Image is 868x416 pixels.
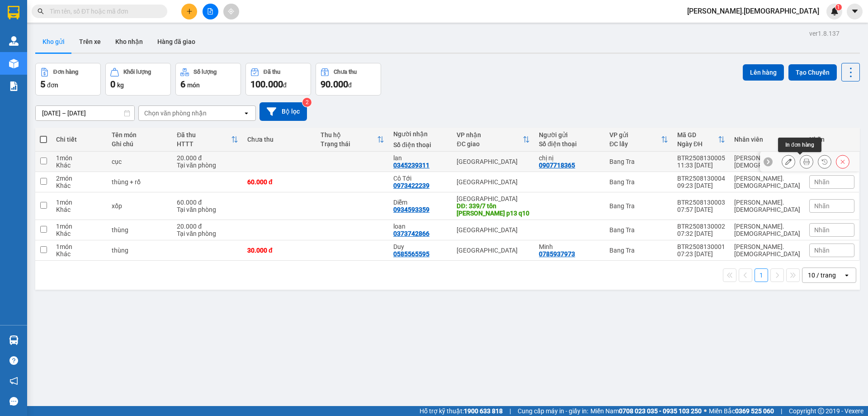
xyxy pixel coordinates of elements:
span: Nhãn [814,202,830,210]
div: 1 món [56,199,103,206]
input: Tìm tên, số ĐT hoặc mã đơn [50,6,156,16]
button: Đã thu100.000đ [245,63,311,96]
div: Cô Tới [393,175,448,182]
img: solution-icon [9,81,19,91]
div: 0785937973 [539,250,575,258]
div: lan [393,154,448,162]
div: thùng [112,247,168,254]
div: uyen.bahai [734,243,800,258]
svg: open [243,110,250,117]
div: Tại văn phòng [177,206,238,213]
div: 0973422239 [86,39,178,52]
div: BTR2508130002 [677,223,725,230]
div: 20.000 đ [177,154,238,162]
sup: 1 [835,4,842,10]
div: [GEOGRAPHIC_DATA] [457,195,530,202]
div: 10 / trang [808,271,836,280]
div: Khác [56,250,103,258]
span: 5 [40,79,45,90]
div: thùng + rổ [112,178,168,186]
div: Khối lượng [123,69,151,75]
div: Nhãn [809,136,854,143]
span: đơn [47,81,58,89]
div: In đơn hàng [778,138,821,152]
div: 60.000 đ [177,199,238,206]
button: Đơn hàng5đơn [35,63,101,96]
div: [GEOGRAPHIC_DATA] [457,158,530,165]
span: 6 [180,79,185,90]
span: Hỗ trợ kỹ thuật: [420,406,503,416]
span: 100.000 [250,79,283,90]
div: Khác [56,162,103,169]
span: CC : [85,59,98,69]
span: [PERSON_NAME].[DEMOGRAPHIC_DATA] [680,5,826,17]
div: Khác [56,182,103,189]
div: 30.000 đ [247,247,311,254]
div: Đơn hàng [53,69,78,75]
div: ĐC lấy [609,140,661,148]
div: Số điện thoại [393,141,448,148]
img: warehouse-icon [9,335,19,345]
div: [GEOGRAPHIC_DATA] [457,178,530,186]
span: Nhãn [814,247,830,254]
div: Chi tiết [56,136,103,143]
button: Kho gửi [35,31,72,53]
div: Số điện thoại [539,140,600,148]
div: 11:33 [DATE] [677,162,725,169]
sup: 2 [302,98,311,107]
span: search [38,8,44,14]
div: Minh [539,243,600,250]
th: Toggle SortBy [673,128,730,152]
div: Mã GD [677,131,718,139]
div: Tại văn phòng [177,230,238,237]
span: message [9,397,18,406]
div: 07:23 [DATE] [677,250,725,258]
span: kg [117,81,124,89]
div: thùng [112,226,168,234]
div: Nhân viên [734,136,800,143]
span: 0 [110,79,115,90]
div: BTR2508130005 [677,154,725,162]
div: VP gửi [609,131,661,139]
button: Tạo Chuyến [788,64,837,81]
span: aim [228,8,234,14]
div: 0934593359 [393,206,429,213]
span: Miền Nam [590,406,702,416]
div: Đã thu [177,131,231,139]
div: [GEOGRAPHIC_DATA] [457,247,530,254]
span: notification [9,377,18,385]
th: Toggle SortBy [172,128,243,152]
th: Toggle SortBy [605,128,673,152]
span: 90.000 [321,79,348,90]
div: Chưa thu [334,69,357,75]
div: Bang Tra [609,226,668,234]
div: Số lượng [193,69,217,75]
button: file-add [203,4,218,19]
div: 07:32 [DATE] [677,230,725,237]
th: Toggle SortBy [316,128,389,152]
div: Khác [56,206,103,213]
img: logo-vxr [8,6,19,19]
div: loan [393,223,448,230]
div: chị nị [539,154,600,162]
button: Khối lượng0kg [105,63,171,96]
span: đ [283,81,287,89]
div: Bang Tra [609,247,668,254]
span: file-add [207,8,213,14]
div: Đã thu [264,69,280,75]
div: 1 món [56,243,103,250]
div: 0345239311 [393,162,429,169]
div: Chọn văn phòng nhận [144,109,207,118]
div: Người gửi [539,131,600,139]
span: | [509,406,511,416]
div: 20.000 đ [177,223,238,230]
div: Diễm [393,199,448,206]
div: cục [112,158,168,165]
span: Nhãn [814,226,830,234]
span: đ [348,81,352,89]
div: VP nhận [457,131,523,139]
strong: 0369 525 060 [735,407,774,415]
span: question-circle [9,356,18,365]
button: Số lượng6món [175,63,241,96]
img: icon-new-feature [830,7,839,15]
